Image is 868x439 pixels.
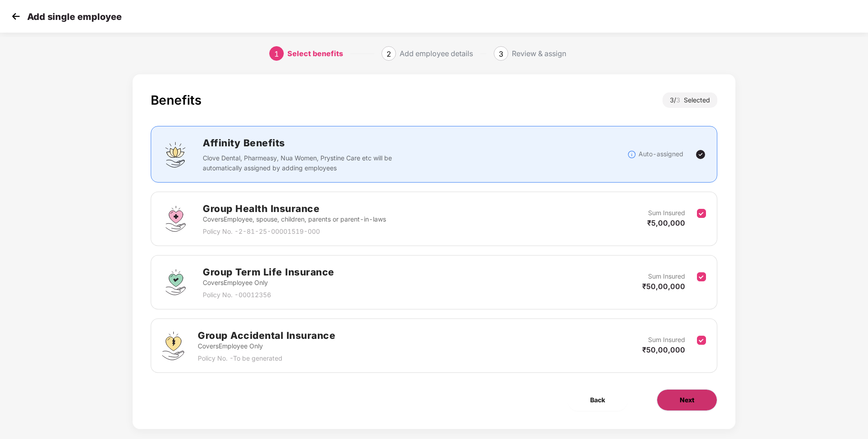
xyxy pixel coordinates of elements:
p: Sum Insured [648,208,685,218]
img: svg+xml;base64,PHN2ZyB4bWxucz0iaHR0cDovL3d3dy53My5vcmcvMjAwMC9zdmciIHdpZHRoPSIzMCIgaGVpZ2h0PSIzMC... [9,10,23,23]
div: Review & assign [512,46,566,61]
p: Add single employee [27,11,122,22]
p: Policy No. - 00012356 [203,290,334,300]
button: Back [568,389,628,411]
p: Covers Employee, spouse, children, parents or parent-in-laws [203,214,386,224]
p: Policy No. - 2-81-25-00001519-000 [203,227,386,236]
p: Clove Dental, Pharmeasy, Nua Women, Prystine Care etc will be automatically assigned by adding em... [203,153,398,173]
div: Add employee details [400,46,473,61]
span: 1 [274,49,279,58]
h2: Group Term Life Insurance [203,265,334,280]
div: 3 / Selected [663,92,717,108]
p: Sum Insured [648,271,685,281]
img: svg+xml;base64,PHN2ZyBpZD0iR3JvdXBfSGVhbHRoX0luc3VyYW5jZSIgZGF0YS1uYW1lPSJHcm91cCBIZWFsdGggSW5zdX... [162,205,189,232]
h2: Affinity Benefits [203,135,528,150]
p: Covers Employee Only [203,278,334,288]
img: svg+xml;base64,PHN2ZyBpZD0iVGljay0yNHgyNCIgeG1sbnM9Imh0dHA6Ly93d3cudzMub3JnLzIwMDAvc3ZnIiB3aWR0aD... [695,149,706,160]
span: 3 [499,49,503,58]
h2: Group Health Insurance [203,201,386,216]
span: Back [590,395,605,405]
img: svg+xml;base64,PHN2ZyBpZD0iQWZmaW5pdHlfQmVuZWZpdHMiIGRhdGEtbmFtZT0iQWZmaW5pdHkgQmVuZWZpdHMiIHhtbG... [162,141,189,168]
p: Sum Insured [648,335,685,345]
span: 3 [676,96,684,104]
p: Auto-assigned [639,149,683,159]
span: ₹5,00,000 [647,218,685,227]
h2: Group Accidental Insurance [198,328,335,343]
img: svg+xml;base64,PHN2ZyBpZD0iR3JvdXBfVGVybV9MaWZlX0luc3VyYW5jZSIgZGF0YS1uYW1lPSJHcm91cCBUZXJtIExpZm... [162,269,189,296]
span: 2 [386,49,391,58]
p: Covers Employee Only [198,341,335,351]
span: Next [680,395,694,405]
div: Benefits [151,92,201,108]
img: svg+xml;base64,PHN2ZyBpZD0iSW5mb18tXzMyeDMyIiBkYXRhLW5hbWU9IkluZm8gLSAzMngzMiIgeG1sbnM9Imh0dHA6Ly... [627,150,636,159]
button: Next [657,389,717,411]
img: svg+xml;base64,PHN2ZyB4bWxucz0iaHR0cDovL3d3dy53My5vcmcvMjAwMC9zdmciIHdpZHRoPSI0OS4zMjEiIGhlaWdodD... [162,332,184,360]
span: ₹50,00,000 [642,282,685,291]
div: Select benefits [287,46,343,61]
span: ₹50,00,000 [642,345,685,354]
p: Policy No. - To be generated [198,353,335,363]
